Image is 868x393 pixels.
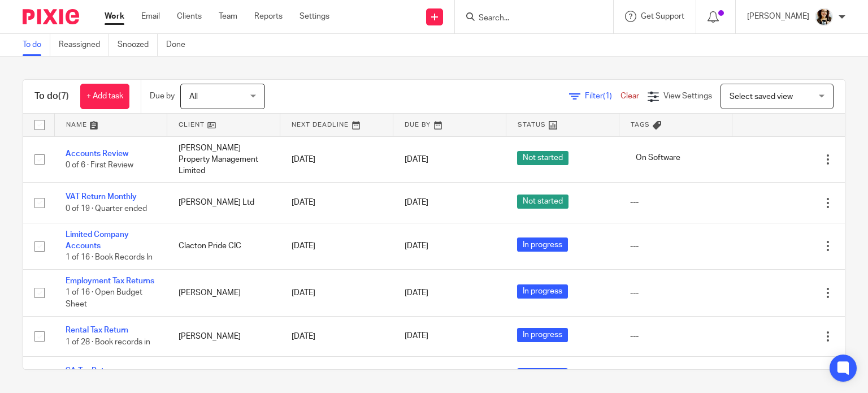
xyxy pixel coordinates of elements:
[730,93,793,101] span: Select saved view
[167,223,280,269] td: Clacton Pride CIC
[177,11,202,22] a: Clients
[517,195,568,209] span: Not started
[478,14,579,24] input: Search
[23,9,79,24] img: Pixie
[280,223,393,269] td: [DATE]
[405,156,428,163] span: [DATE]
[118,34,158,56] a: Snoozed
[80,84,129,109] a: + Add task
[405,289,428,297] span: [DATE]
[585,92,620,100] span: Filter
[630,287,721,299] div: ---
[59,34,109,56] a: Reassigned
[58,92,69,101] span: (7)
[66,254,153,262] span: 1 of 16 · Book Records In
[105,11,124,22] a: Work
[167,136,280,183] td: [PERSON_NAME] Property Management Limited
[66,161,133,169] span: 0 of 6 · First Review
[66,289,142,309] span: 1 of 16 · Open Budget Sheet
[66,277,154,285] a: Employment Tax Returns
[631,122,650,128] span: Tags
[630,151,686,165] span: On Software
[280,183,393,223] td: [DATE]
[66,150,128,158] a: Accounts Review
[66,193,137,201] a: VAT Return Monthly
[280,136,393,183] td: [DATE]
[815,8,833,26] img: 2020-11-15%2017.26.54-1.jpg
[517,151,568,165] span: Not started
[166,34,194,56] a: Done
[23,34,50,56] a: To do
[66,205,147,213] span: 0 of 19 · Quarter ended
[517,237,568,252] span: In progress
[405,199,428,207] span: [DATE]
[167,183,280,223] td: [PERSON_NAME] Ltd
[167,270,280,316] td: [PERSON_NAME]
[747,11,809,22] p: [PERSON_NAME]
[167,316,280,356] td: [PERSON_NAME]
[630,240,721,252] div: ---
[630,331,721,342] div: ---
[300,11,329,22] a: Settings
[517,328,568,342] span: In progress
[405,332,428,340] span: [DATE]
[620,92,639,100] a: Clear
[219,11,237,22] a: Team
[280,270,393,316] td: [DATE]
[641,12,684,20] span: Get Support
[141,11,160,22] a: Email
[189,93,198,101] span: All
[254,11,283,22] a: Reports
[280,316,393,356] td: [DATE]
[66,367,120,375] a: SA Tax Returns
[34,90,69,102] h1: To do
[603,92,612,100] span: (1)
[405,242,428,250] span: [DATE]
[66,338,150,346] span: 1 of 28 · Book records in
[663,92,712,100] span: View Settings
[150,90,175,102] p: Due by
[517,284,568,299] span: In progress
[630,197,721,208] div: ---
[66,231,129,250] a: Limited Company Accounts
[66,326,128,334] a: Rental Tax Return
[517,368,568,382] span: In progress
